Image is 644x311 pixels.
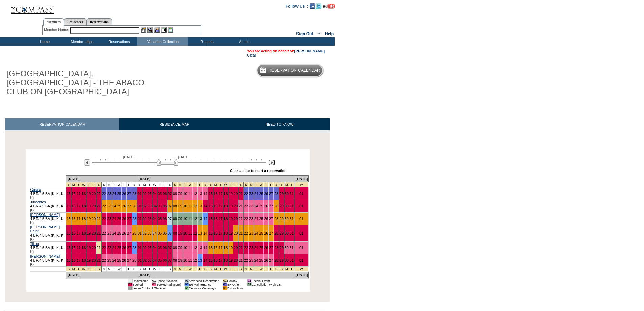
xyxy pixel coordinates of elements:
a: Members [43,18,64,26]
a: 22 [102,258,106,262]
a: 28 [274,217,278,221]
a: 03 [148,192,152,196]
a: 31 [290,217,294,221]
a: 04 [153,217,157,221]
a: 16 [214,246,218,250]
a: 06 [163,246,167,250]
a: 10 [183,258,187,262]
a: 11 [188,246,192,250]
a: 23 [107,204,111,208]
a: 25 [259,204,263,208]
a: 20 [92,217,96,221]
a: 16 [72,204,76,208]
a: 07 [168,192,172,196]
a: 21 [239,246,243,250]
a: 05 [158,258,162,262]
h5: Reservation Calendar [268,68,320,73]
a: 02 [143,192,147,196]
a: 11 [188,258,192,262]
a: 04 [153,231,157,235]
a: 24 [254,246,258,250]
a: 15 [67,204,71,208]
a: 14 [203,204,207,208]
a: 16 [72,246,76,250]
a: 09 [178,231,182,235]
a: 01 [138,217,142,221]
a: Reservations [87,18,112,25]
a: 11 [188,231,192,235]
a: Become our fan on Facebook [310,4,315,8]
a: 18 [224,231,228,235]
a: 08 [173,192,177,196]
a: Guana [30,187,41,192]
a: 25 [259,231,263,235]
a: 19 [87,231,91,235]
a: 20 [234,258,238,262]
a: 19 [87,204,91,208]
a: 26 [264,246,268,250]
a: 28 [132,231,136,235]
a: 17 [77,204,81,208]
a: 26 [264,231,268,235]
a: 01 [138,258,142,262]
a: 22 [244,192,248,196]
a: 06 [163,204,167,208]
a: 19 [87,246,91,250]
img: Next [268,159,275,166]
a: 23 [107,231,111,235]
a: 17 [77,258,81,262]
a: 23 [249,217,253,221]
a: 01 [299,246,303,250]
a: 13 [198,204,202,208]
a: 26 [264,204,268,208]
a: 02 [143,258,147,262]
a: 21 [97,246,101,250]
a: 28 [132,246,136,250]
a: 17 [77,231,81,235]
a: 06 [163,231,167,235]
a: 22 [102,231,106,235]
a: 24 [254,217,258,221]
a: 15 [209,192,213,196]
a: 23 [107,192,111,196]
a: 27 [127,192,131,196]
a: 16 [72,231,76,235]
a: 16 [214,231,218,235]
a: 29 [280,217,284,221]
td: Reports [188,37,225,46]
a: 31 [290,246,294,250]
a: 25 [117,231,121,235]
a: 20 [92,246,96,250]
a: [PERSON_NAME] [294,49,325,53]
a: 23 [249,246,253,250]
a: 26 [122,246,126,250]
a: 12 [193,204,197,208]
a: 22 [244,204,248,208]
a: 18 [81,204,86,208]
img: b_edit.gif [141,27,146,33]
img: Subscribe to our YouTube Channel [323,4,335,9]
a: 19 [229,217,233,221]
img: View [147,27,153,33]
a: 26 [122,258,126,262]
a: 17 [77,217,81,221]
a: 22 [102,217,106,221]
a: 26 [264,192,268,196]
a: 26 [122,217,126,221]
td: Memberships [63,37,100,46]
a: 30 [285,217,289,221]
a: 20 [92,192,96,196]
a: 15 [67,231,71,235]
a: 03 [148,258,152,262]
a: 05 [158,231,162,235]
a: 08 [173,246,177,250]
a: 01 [138,231,142,235]
a: 22 [102,204,106,208]
a: 27 [269,217,273,221]
a: 28 [274,246,278,250]
a: Follow us on Twitter [316,4,321,8]
a: 03 [148,217,152,221]
a: 18 [81,192,86,196]
a: [PERSON_NAME] [30,254,60,258]
a: 09 [178,192,182,196]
